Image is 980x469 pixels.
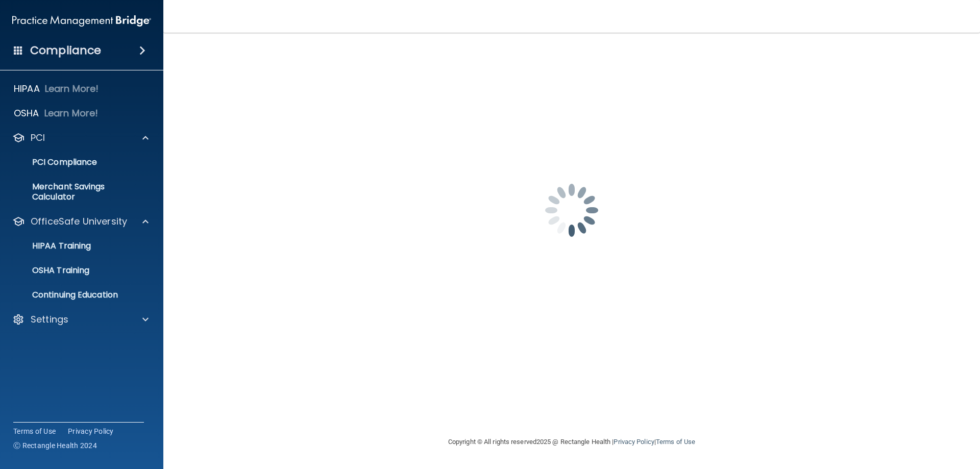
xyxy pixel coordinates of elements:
[45,83,99,95] p: Learn More!
[30,43,101,58] h4: Compliance
[31,215,127,228] p: OfficeSafe University
[7,182,146,202] p: Merchant Savings Calculator
[68,426,114,436] a: Privacy Policy
[385,426,758,458] div: Copyright © All rights reserved 2025 @ Rectangle Health | |
[614,438,654,446] a: Privacy Policy
[521,159,623,261] img: spinner.e123f6fc.gif
[14,107,39,119] p: OSHA
[12,215,149,228] a: OfficeSafe University
[12,132,149,144] a: PCI
[12,11,151,31] img: PMB logo
[7,157,146,167] p: PCI Compliance
[7,290,146,300] p: Continuing Education
[7,241,91,251] p: HIPAA Training
[14,83,40,95] p: HIPAA
[656,438,695,446] a: Terms of Use
[12,313,149,326] a: Settings
[7,265,89,276] p: OSHA Training
[13,426,56,436] a: Terms of Use
[31,313,68,326] p: Settings
[31,132,45,144] p: PCI
[13,440,97,451] span: Ⓒ Rectangle Health 2024
[44,107,99,119] p: Learn More!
